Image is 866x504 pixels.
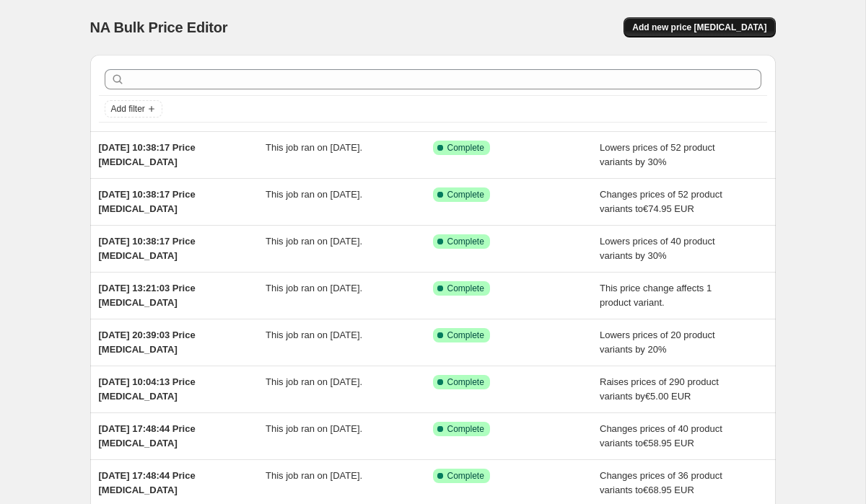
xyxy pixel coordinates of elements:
[624,17,775,37] button: Add new price [MEDICAL_DATA]
[600,330,715,355] span: Lowers prices of 20 product variants by 20%
[643,203,694,214] span: €74.95 EUR
[600,189,722,214] span: Changes prices of 52 product variants to
[447,470,484,482] span: Complete
[447,236,484,247] span: Complete
[643,438,694,448] span: €58.95 EUR
[266,189,362,200] span: This job ran on [DATE].
[99,376,196,402] span: [DATE] 10:04:13 Price [MEDICAL_DATA]
[600,142,715,167] span: Lowers prices of 52 product variants by 30%
[447,142,484,154] span: Complete
[447,189,484,200] span: Complete
[105,100,162,118] button: Add filter
[111,103,145,115] span: Add filter
[266,423,362,434] span: This job ran on [DATE].
[99,142,196,167] span: [DATE] 10:38:17 Price [MEDICAL_DATA]
[600,376,719,402] span: Raises prices of 290 product variants by
[266,330,362,340] span: This job ran on [DATE].
[600,283,712,308] span: This price change affects 1 product variant.
[600,423,722,448] span: Changes prices of 40 product variants to
[632,22,766,33] span: Add new price [MEDICAL_DATA]
[99,330,196,355] span: [DATE] 20:39:03 Price [MEDICAL_DATA]
[99,283,196,308] span: [DATE] 13:21:03 Price [MEDICAL_DATA]
[643,485,694,495] span: €68.95 EUR
[99,470,196,495] span: [DATE] 17:48:44 Price [MEDICAL_DATA]
[99,423,196,448] span: [DATE] 17:48:44 Price [MEDICAL_DATA]
[447,330,484,341] span: Complete
[447,376,484,388] span: Complete
[99,189,196,214] span: [DATE] 10:38:17 Price [MEDICAL_DATA]
[447,283,484,294] span: Complete
[645,391,691,402] span: €5.00 EUR
[266,142,362,153] span: This job ran on [DATE].
[266,470,362,481] span: This job ran on [DATE].
[266,283,362,293] span: This job ran on [DATE].
[600,236,715,261] span: Lowers prices of 40 product variants by 30%
[90,19,228,35] span: NA Bulk Price Editor
[447,423,484,435] span: Complete
[600,470,722,495] span: Changes prices of 36 product variants to
[266,236,362,247] span: This job ran on [DATE].
[266,376,362,387] span: This job ran on [DATE].
[99,236,196,261] span: [DATE] 10:38:17 Price [MEDICAL_DATA]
